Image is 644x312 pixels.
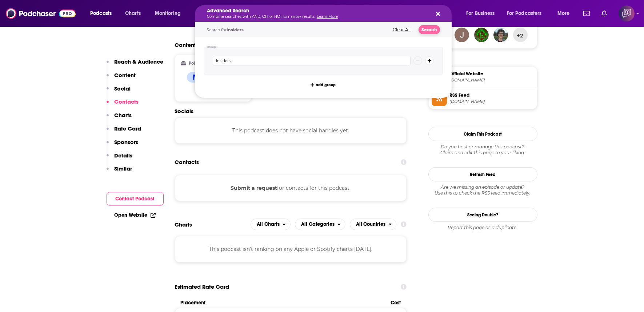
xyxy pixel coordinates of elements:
button: Reach & Audience [107,58,164,72]
input: Type a keyword or phrase... [213,56,411,65]
button: open menu [295,219,345,230]
h2: Content [175,41,401,48]
img: markprice138 [493,28,508,42]
span: Do you host or manage this podcast? [428,144,537,150]
span: For Business [466,8,495,19]
span: Monitoring [155,8,181,19]
p: Sponsors [115,139,139,145]
span: More [557,8,570,19]
h2: Categories [295,219,345,230]
a: Charts [120,8,145,19]
button: Sponsors [107,139,139,152]
img: User Profile [619,5,635,21]
button: Similar [107,165,132,179]
button: Details [107,152,133,165]
p: Social [115,85,131,92]
button: Contacts [107,98,139,112]
span: Cost [391,300,401,306]
button: open menu [85,8,121,19]
h2: Political Skew [189,61,216,66]
h4: Group 1 [207,45,218,49]
h2: Contacts [175,155,199,169]
span: Official Website [450,71,534,77]
span: media.rss.com [450,99,534,104]
button: open menu [251,219,291,230]
h2: Countries [350,219,397,230]
button: Contact Podcast [107,192,164,205]
img: culvols [455,28,469,42]
p: Similar [115,165,132,172]
p: Details [115,152,133,159]
span: Logged in as corioliscompany [619,5,635,21]
button: open menu [350,219,397,230]
span: Podcasts [90,8,112,19]
button: Show profile menu [619,5,635,21]
button: Submit a request [231,184,277,192]
button: open menu [461,8,504,19]
div: Report this page as a duplicate. [428,225,537,231]
p: Content [115,72,136,79]
span: All Countries [356,222,386,227]
span: RSS Feed [450,92,534,99]
button: +2 [513,28,528,42]
button: Rate Card [107,125,141,139]
p: Combine searches with AND, OR, or NOT to narrow results. [207,15,428,19]
div: Search podcasts, credits, & more... [202,5,459,22]
button: add group [308,80,338,89]
button: open menu [150,8,190,19]
div: Are we missing an episode or update? Use this to check the RSS feed immediately. [428,184,537,196]
p: Reach & Audience [115,58,164,65]
button: Search [419,25,440,34]
div: for contacts for this podcast. [175,175,407,201]
img: Podchaser - Follow, Share and Rate Podcasts [6,7,76,20]
a: Show notifications dropdown [599,7,610,20]
a: RSS Feed[DOMAIN_NAME] [432,91,534,106]
span: Estimated Rate Card [175,280,229,294]
span: add group [316,83,336,87]
h2: Platforms [251,219,291,230]
button: Refresh Feed [428,167,537,181]
a: Seeing Double? [428,208,537,222]
a: Show notifications dropdown [580,7,593,20]
h5: Advanced Search [207,8,428,13]
p: Rate Card [115,125,141,132]
span: Search for [207,27,244,32]
div: Claim and edit this page to your liking. [428,144,537,156]
div: This podcast does not have social handles yet. [175,117,407,144]
p: Contacts [115,98,139,105]
a: Official Website[DOMAIN_NAME] [432,69,534,85]
button: open menu [552,8,579,19]
span: Placement [181,300,385,306]
span: Insiders [227,27,244,32]
a: Open Website [115,212,156,218]
span: Charts [125,8,141,19]
span: All Charts [257,222,280,227]
button: Charts [107,112,132,125]
button: Clear All [391,27,413,32]
button: Social [107,85,131,99]
h4: Medium Left [193,73,233,82]
img: thewoodlandrealm [474,28,489,42]
button: Claim This Podcast [428,127,537,141]
h2: Charts [175,221,192,228]
span: For Podcasters [507,8,542,19]
button: open menu [502,8,552,19]
p: Charts [115,112,132,119]
div: This podcast isn't ranking on any Apple or Spotify charts [DATE]. [175,236,407,262]
a: Learn More [317,14,338,19]
span: All Categories [301,222,335,227]
h2: Socials [175,108,407,115]
button: Content [107,72,136,85]
span: rss.com [450,77,534,83]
